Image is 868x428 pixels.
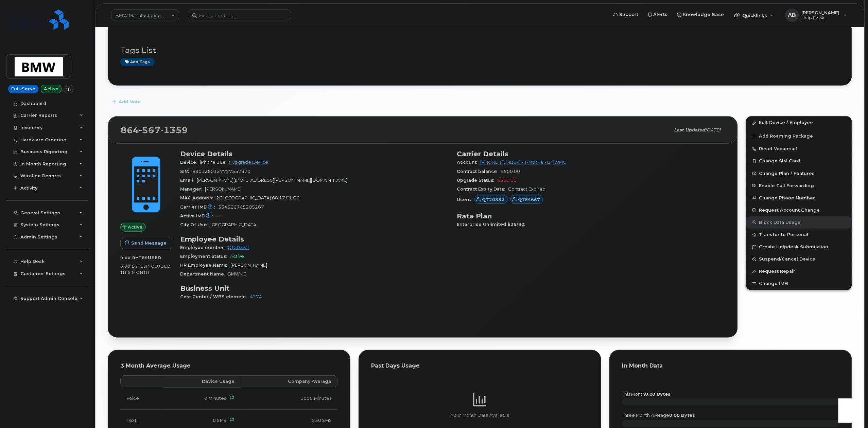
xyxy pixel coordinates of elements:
[121,125,188,135] span: 864
[131,240,167,246] span: Send Message
[180,150,449,158] h3: Device Details
[746,216,852,229] button: Block Data Usage
[160,125,188,135] span: 1359
[163,375,241,388] th: Device Usage
[752,133,813,140] span: Add Roaming Package
[643,8,673,21] a: Alerts
[746,229,852,241] button: Transfer to Personal
[180,213,216,218] span: Active IMEI
[250,294,262,299] a: 4274
[474,197,508,202] a: QT20332
[180,204,218,210] span: Carrier IMEI
[210,222,258,227] span: [GEOGRAPHIC_DATA]
[508,186,545,192] span: Contract Expired
[241,375,338,388] th: Company Average
[108,96,146,108] button: Add Note
[188,9,291,21] input: Find something...
[205,396,227,401] span: 0 Minutes
[518,196,540,203] span: QTE4657
[759,183,814,188] span: Enable Call Forwarding
[802,10,840,15] span: [PERSON_NAME]
[674,127,706,132] span: Last updated
[480,160,566,165] a: [PHONE_NUMBER] - T-Mobile - BMWMC
[180,254,230,259] span: Employment Status
[180,263,230,268] span: HR Employee Name
[622,362,839,369] div: In Month Data
[781,8,852,22] div: Alex Bradshaw
[759,257,816,262] span: Suspend/Cancel Device
[746,180,852,192] button: Enable Call Forwarding
[111,9,179,21] a: BMW Manufacturing Co LLC
[180,195,216,200] span: MAC Address
[120,255,148,260] span: 0.00 Bytes
[683,11,724,18] span: Knowledge Base
[457,212,725,220] h3: Rate Plan
[759,171,815,176] span: Change Plan / Features
[730,8,779,22] div: Quicklinks
[622,413,695,418] text: three month average
[120,362,338,369] div: 3 Month Average Usage
[197,178,347,183] span: [PERSON_NAME][EMAIL_ADDRESS][PERSON_NAME][DOMAIN_NAME]
[482,196,505,203] span: QT20332
[746,265,852,278] button: Request Repair
[180,160,200,165] span: Device
[228,271,247,277] span: BMWMC
[216,213,221,218] span: —
[148,255,161,260] span: used
[192,169,250,174] span: 8901260127727557370
[120,264,146,269] span: 0.00 Bytes
[788,11,796,19] span: AB
[180,294,250,299] span: Cost Center / WBS element
[241,388,338,410] td: 1006 Minutes
[746,241,852,253] a: Create Helpdesk Submission
[228,245,249,250] a: QT20332
[501,169,520,174] span: $500.00
[371,412,589,418] p: No In Month Data Available
[213,418,227,423] span: 0 SMS
[119,99,141,105] span: Add Note
[457,169,501,174] span: Contract balance
[619,11,638,18] span: Support
[743,13,767,18] span: Quicklinks
[746,117,852,129] a: Edit Device / Employee
[457,186,508,192] span: Contract Expiry Date
[139,125,160,135] span: 567
[200,160,226,165] span: iPhone 16e
[120,46,839,55] h3: Tags List
[180,245,228,250] span: Employee number
[457,222,528,227] span: Enterprise Unlimited $25/30
[746,253,852,265] button: Suspend/Cancel Device
[457,197,474,202] span: Users
[746,192,852,204] button: Change Phone Number
[128,224,143,230] span: Active
[180,271,228,277] span: Department Name
[230,254,244,259] span: Active
[180,284,449,292] h3: Business Unit
[120,237,172,249] button: Send Message
[180,169,192,174] span: SIM
[216,195,300,200] span: 2C:[GEOGRAPHIC_DATA]:68:17:F1:CC
[180,186,205,192] span: Manager
[180,222,210,227] span: City Of Use
[706,127,721,132] span: [DATE]
[746,278,852,290] button: Change IMEI
[622,392,671,397] text: this month
[510,197,543,202] a: QTE4657
[673,8,729,21] a: Knowledge Base
[746,155,852,167] button: Change SIM Card
[180,235,449,243] h3: Employee Details
[670,413,695,418] tspan: 0.00 Bytes
[746,143,852,155] button: Reset Voicemail
[654,11,668,18] span: Alerts
[457,160,480,165] span: Account
[746,129,852,143] button: Add Roaming Package
[218,204,264,210] span: 354566765205267
[838,398,863,423] iframe: Messenger Launcher
[371,362,589,369] div: Past Days Usage
[497,178,517,183] span: $500.00
[802,15,840,21] span: Help Desk
[457,178,497,183] span: Upgrade Status
[230,263,267,268] span: [PERSON_NAME]
[746,167,852,180] button: Change Plan / Features
[120,388,163,410] td: Voice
